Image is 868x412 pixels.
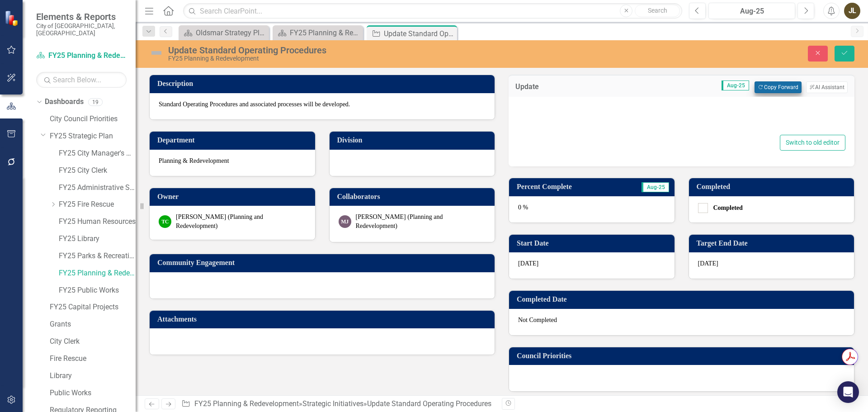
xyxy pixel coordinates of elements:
button: Search [635,5,680,17]
a: FY25 Planning & Redevelopment - Strategic Plan [275,27,361,38]
div: [PERSON_NAME] (Planning and Redevelopment) [356,213,486,231]
a: FY25 Human Resources [59,217,136,227]
input: Search Below... [36,72,127,88]
span: Search [648,7,667,14]
a: Dashboards [45,97,84,107]
a: FY25 Fire Rescue [59,199,136,210]
h3: Description [157,80,490,88]
div: Not Completed [509,309,854,335]
div: 19 [88,98,103,106]
span: Elements & Reports [36,11,127,22]
div: MJ [339,215,351,228]
div: Update Standard Operating Procedures [367,399,491,408]
h3: Division [337,136,491,144]
h3: Council Priorities [517,352,849,360]
a: Grants [50,319,136,330]
div: FY25 Planning & Redevelopment [168,55,545,62]
h3: Percent Complete [517,183,618,191]
div: Aug-25 [712,6,792,17]
div: Open Intercom Messenger [837,381,859,403]
div: Update Standard Operating Procedures [384,28,455,39]
div: [PERSON_NAME] (Planning and Redevelopment) [176,213,306,231]
a: FY25 Library [59,234,136,244]
a: FY25 Parks & Recreation [59,251,136,261]
button: AI Assistant [806,81,848,93]
a: City Council Priorities [50,114,136,124]
h3: Completed Date [517,295,849,303]
div: Oldsmar Strategy Plan [196,27,267,38]
div: » » [181,399,495,409]
a: FY25 City Clerk [59,166,136,176]
a: FY25 Planning & Redevelopment [59,268,136,279]
img: Not Defined [149,46,164,60]
a: FY25 Administrative Services [59,183,136,193]
h3: Owner [157,193,311,201]
a: FY25 Strategic Plan [50,131,136,142]
h3: Start Date [517,239,670,247]
h3: Community Engagement [157,259,490,267]
small: City of [GEOGRAPHIC_DATA], [GEOGRAPHIC_DATA] [36,22,127,37]
h3: Target End Date [697,239,850,247]
a: FY25 City Manager's Office [59,148,136,159]
a: Library [50,371,136,381]
a: Strategic Initiatives [302,399,363,408]
div: TC [159,215,171,228]
h3: Collaborators [337,193,491,201]
span: [DATE] [518,260,538,267]
h3: Completed [697,183,850,191]
span: Aug-25 [722,81,749,90]
a: Public Works [50,388,136,398]
span: Aug-25 [642,182,669,192]
a: City Clerk [50,336,136,347]
h3: Attachments [157,315,490,323]
div: FY25 Planning & Redevelopment - Strategic Plan [290,27,361,38]
button: Switch to old editor [780,135,845,151]
p: Standard Operating Procedures and associated processes will be developed. [159,100,486,109]
a: FY25 Public Works [59,285,136,296]
a: Oldsmar Strategy Plan [181,27,267,38]
span: Planning & Redevelopment [159,157,229,164]
a: FY25 Planning & Redevelopment [36,51,127,61]
button: Aug-25 [708,3,795,19]
button: Copy Forward [755,81,801,93]
a: Fire Rescue [50,354,136,364]
span: [DATE] [698,260,718,267]
img: ClearPoint Strategy [5,10,20,26]
button: JL [844,3,860,19]
h3: Update [515,83,567,91]
div: 0 % [509,196,675,223]
a: FY25 Capital Projects [50,302,136,313]
div: Update Standard Operating Procedures [168,45,545,55]
h3: Department [157,136,311,144]
a: FY25 Planning & Redevelopment [194,399,299,408]
input: Search ClearPoint... [183,3,682,19]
